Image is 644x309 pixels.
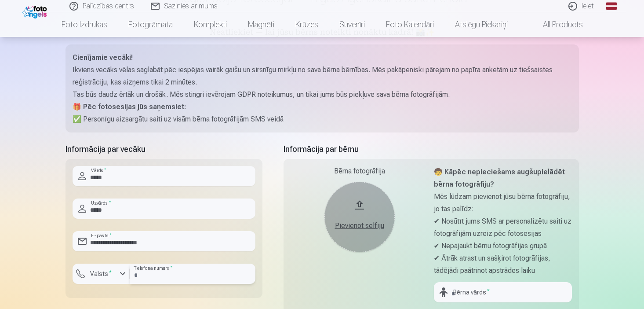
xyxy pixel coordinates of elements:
a: Fotogrāmata [118,12,183,37]
strong: Cienījamie vecāki! [73,53,133,62]
div: Bērna fotogrāfija [291,166,429,177]
p: ✔ Nosūtīt jums SMS ar personalizētu saiti uz fotogrāfijām uzreiz pēc fotosesijas [434,215,572,240]
a: Krūzes [285,12,329,37]
a: Komplekti [183,12,237,37]
h5: Informācija par bērnu [284,143,579,155]
a: Foto kalendāri [375,12,444,37]
a: Foto izdrukas [51,12,118,37]
a: Atslēgu piekariņi [444,12,518,37]
p: Mēs lūdzam pievienot jūsu bērna fotogrāfiju, jo tas palīdz: [434,191,572,215]
p: ✔ Nepajaukt bērnu fotogrāfijas grupā [434,240,572,252]
a: Suvenīri [329,12,375,37]
button: Pievienot selfiju [324,182,395,252]
strong: 🎁 Pēc fotosesijas jūs saņemsiet: [73,103,186,111]
p: ✔ Ātrāk atrast un sašķirot fotogrāfijas, tādējādi paātrinot apstrādes laiku [434,252,572,277]
p: ✅ Personīgu aizsargātu saiti uz visām bērna fotogrāfijām SMS veidā [73,113,572,125]
label: Valsts [87,269,115,278]
button: Valsts* [73,264,130,284]
a: All products [518,12,593,37]
p: Tas būs daudz ērtāk un drošāk. Mēs stingri ievērojam GDPR noteikumus, un tikai jums būs piekļuve ... [73,88,572,101]
h5: Informācija par vecāku [65,143,262,155]
img: /fa1 [22,4,49,18]
a: Magnēti [237,12,285,37]
strong: 🧒 Kāpēc nepieciešams augšupielādēt bērna fotogrāfiju? [434,168,565,188]
p: Ikviens vecāks vēlas saglabāt pēc iespējas vairāk gaišu un sirsnīgu mirkļu no sava bērna bērnības... [73,64,572,88]
div: Pievienot selfiju [333,221,386,231]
